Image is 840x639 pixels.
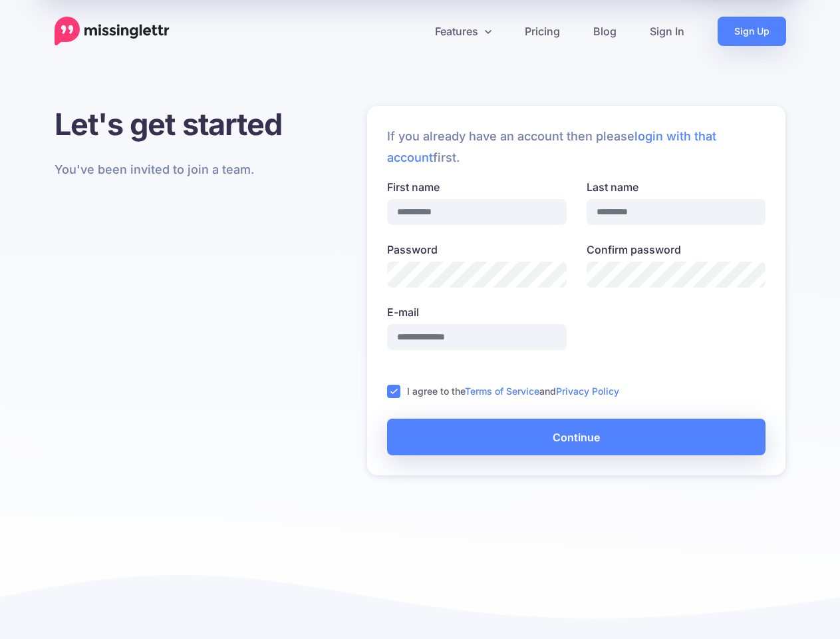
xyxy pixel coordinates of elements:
[418,17,508,46] a: Features
[387,242,567,258] label: Password
[577,17,633,46] a: Blog
[465,385,539,397] a: Terms of Service
[387,419,766,455] button: Continue
[718,17,786,46] a: Sign Up
[633,17,701,46] a: Sign In
[387,304,567,320] label: E-mail
[587,242,766,258] label: Confirm password
[587,179,766,195] label: Last name
[55,106,285,142] h1: Let's get started
[407,383,619,399] label: I agree to the and
[387,126,766,168] p: If you already have an account then please first.
[387,179,567,195] label: First name
[556,385,619,397] a: Privacy Policy
[508,17,577,46] a: Pricing
[55,159,285,180] p: You've been invited to join a team.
